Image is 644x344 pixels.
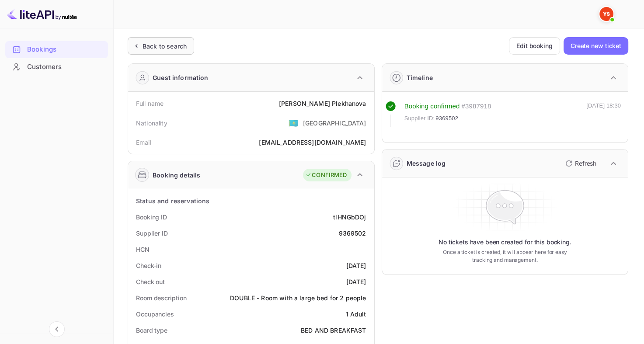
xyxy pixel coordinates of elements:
[407,73,433,82] div: Timeline
[5,59,108,76] div: Customers
[136,309,174,319] div: Occupancies
[279,99,366,108] div: [PERSON_NAME] Plekhanova
[305,171,347,180] div: CONFIRMED
[136,138,151,147] div: Email
[289,115,299,131] span: United States
[136,118,167,128] div: Nationality
[49,321,65,337] button: Collapse navigation
[435,114,458,123] span: 9369502
[136,261,161,270] div: Check-in
[259,138,366,147] div: [EMAIL_ADDRESS][DOMAIN_NAME]
[136,196,209,205] div: Status and reservations
[136,293,186,302] div: Room description
[301,326,366,335] div: BED AND BREAKFAST
[575,159,596,168] p: Refresh
[439,248,571,264] p: Once a ticket is created, it will appear here for easy tracking and management.
[303,118,366,128] div: [GEOGRAPHIC_DATA]
[345,309,366,319] div: 1 Adult
[346,261,366,270] div: [DATE]
[143,42,187,51] div: Back to search
[27,45,104,55] div: Bookings
[560,156,600,170] button: Refresh
[407,159,446,168] div: Message log
[153,170,200,180] div: Booking details
[153,73,209,82] div: Guest information
[136,99,164,108] div: Full name
[5,59,108,75] a: Customers
[461,101,491,111] div: # 3987918
[346,277,366,286] div: [DATE]
[230,293,366,302] div: DOUBLE - Room with a large bed for 2 people
[136,326,167,335] div: Board type
[27,62,104,72] div: Customers
[338,229,366,238] div: 9369502
[5,41,108,58] div: Bookings
[439,238,571,247] p: No tickets have been created for this booking.
[136,229,168,238] div: Supplier ID
[599,7,613,21] img: Yandex Support
[404,101,460,111] div: Booking confirmed
[509,37,560,55] button: Edit booking
[136,277,165,286] div: Check out
[564,37,628,55] button: Create new ticket
[136,212,167,222] div: Booking ID
[136,245,150,254] div: HCN
[333,212,366,222] div: tlHNGbDOj
[5,41,108,57] a: Bookings
[586,101,621,127] div: [DATE] 18:30
[7,7,77,21] img: LiteAPI logo
[404,114,435,123] span: Supplier ID:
